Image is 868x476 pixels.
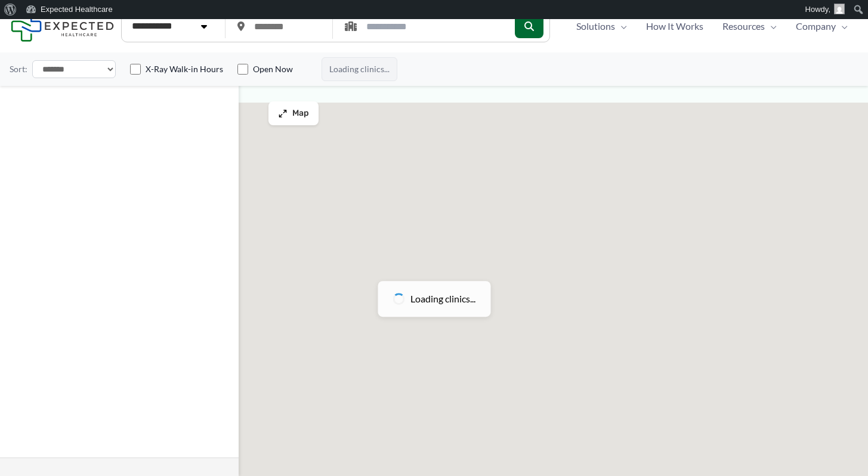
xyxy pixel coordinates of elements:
span: Menu Toggle [765,17,777,35]
a: ResourcesMenu Toggle [713,17,786,35]
span: Menu Toggle [836,17,848,35]
span: Menu Toggle [615,17,627,35]
span: Solutions [576,17,615,35]
a: How It Works [637,17,713,35]
img: Expected Healthcare Logo - side, dark font, small [11,11,114,41]
label: Open Now [253,63,293,75]
span: Loading clinics... [410,290,475,308]
label: Sort: [10,61,27,77]
span: Map [292,109,309,119]
span: How It Works [646,17,703,35]
button: Map [268,101,319,125]
img: Maximize [278,109,288,118]
a: CompanyMenu Toggle [786,17,857,35]
span: Loading clinics... [322,57,397,81]
span: Resources [722,17,765,35]
a: SolutionsMenu Toggle [567,17,637,35]
span: Company [796,17,836,35]
label: X-Ray Walk-in Hours [146,63,223,75]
